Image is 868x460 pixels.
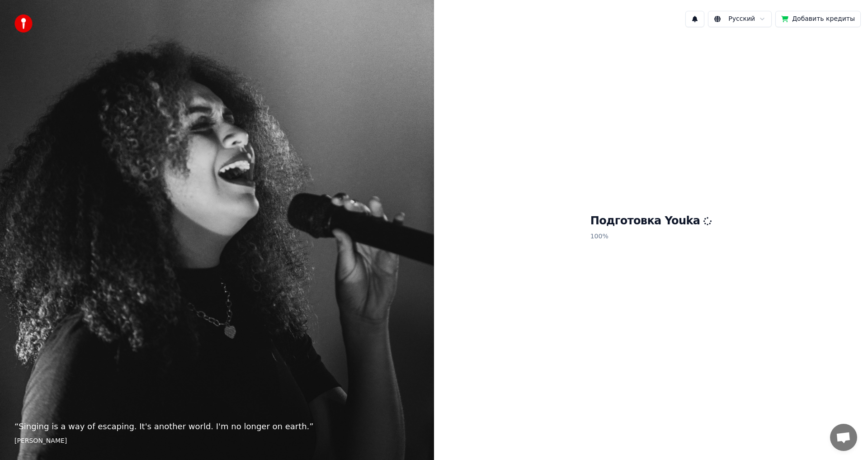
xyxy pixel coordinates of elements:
p: 100 % [590,228,712,245]
p: “ Singing is a way of escaping. It's another world. I'm no longer on earth. ” [14,420,420,433]
img: youka [14,14,33,33]
div: Открытый чат [830,424,857,451]
footer: [PERSON_NAME] [14,436,420,446]
button: Добавить кредиты [775,11,861,27]
h1: Подготовка Youka [590,214,712,228]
